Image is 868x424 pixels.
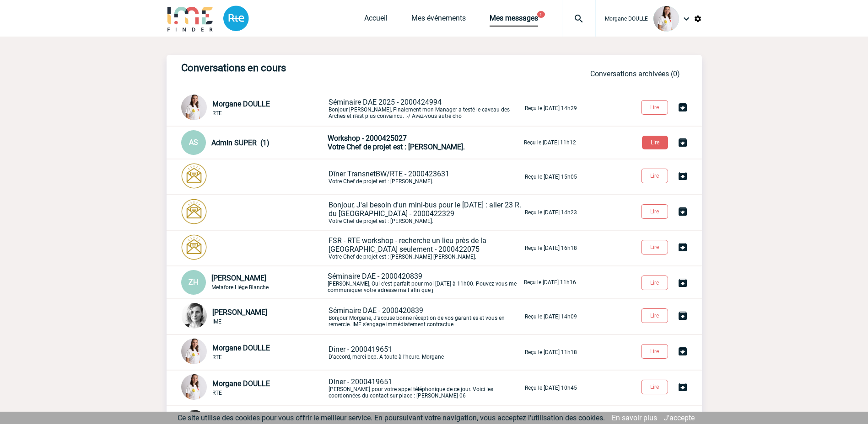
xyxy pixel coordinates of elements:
span: Morgane DOULLE [605,16,648,22]
img: photonotifcontact.png [181,234,207,260]
a: Mes événements [411,14,466,26]
a: Lire [634,102,677,111]
img: IME-Finder [167,5,214,32]
div: Conversation privée : Client - Agence [181,303,327,330]
img: Archiver la conversation [677,206,688,217]
div: Conversation privée : Client - Agence [181,163,327,191]
span: Séminaire DAE - 2000420839 [328,272,422,281]
p: Reçu le [DATE] 14h09 [525,313,577,320]
button: 1 [537,11,545,18]
p: Votre Chef de projet est : [PERSON_NAME]. [329,201,523,224]
p: Bonjour [PERSON_NAME], Finalement mon Manager a testé le caveau des Arches et n'est plus convainc... [329,98,523,119]
a: Conversations archivées (0) [590,69,680,78]
span: Diner - 2000419651 [329,345,392,354]
a: Dîner TransnetBW/RTE - 2000423631Votre Chef de projet est : [PERSON_NAME]. Reçu le [DATE] 15h05 [181,172,577,180]
span: Morgane DOULLE [212,344,270,352]
p: [PERSON_NAME], Oui c'est parfait pour moi [DATE] à 11h00. Pouvez-vous me communiquer votre adress... [328,272,522,293]
span: RTE [212,354,222,360]
a: J'accepte [664,413,695,422]
span: [PERSON_NAME] [211,274,266,282]
button: Lire [641,344,668,359]
button: Lire [641,276,668,290]
img: Archiver la conversation [677,382,688,392]
p: Reçu le [DATE] 11h18 [525,349,577,355]
span: Admin SUPER (1) [211,138,270,147]
img: photonotifcontact.png [181,199,207,224]
a: Lire [634,311,677,319]
button: Lire [641,308,668,323]
div: Conversation privée : Client - Agence [181,199,327,226]
a: Lire [634,171,677,180]
span: Ce site utilise des cookies pour vous offrir le meilleur service. En poursuivant votre navigation... [178,413,605,422]
h3: Conversations en cours [181,62,456,74]
span: [PERSON_NAME] [212,308,267,317]
img: Archiver la conversation [677,346,688,357]
p: Reçu le [DATE] 15h05 [525,174,577,180]
span: Workshop - 2000425027 [328,134,407,143]
button: Lire [642,136,668,149]
a: Morgane DOULLE RTE Séminaire DAE 2025 - 2000424994Bonjour [PERSON_NAME], Finalement mon Manager a... [181,103,577,112]
div: Conversation commune : Client - Fournisseur - Agence [181,339,327,366]
p: Reçu le [DATE] 11h16 [524,279,576,286]
img: Archiver la conversation [677,277,688,288]
p: Votre Chef de projet est : [PERSON_NAME] [PERSON_NAME]. [329,236,523,260]
img: Archiver la conversation [677,102,688,113]
img: 103019-1.png [181,303,207,329]
img: Archiver la conversation [677,170,688,181]
p: Bonjour Morgane, J'accuse bonne réception de vos garanties et vous en remercie. IME s'engage immé... [329,306,523,328]
a: En savoir plus [612,413,657,422]
span: RTE [212,110,222,117]
div: Conversation privée : Client - Agence [181,130,326,155]
span: Bonjour, J'ai besoin d'un mini-bus pour le [DATE] : aller 23 R. du [GEOGRAPHIC_DATA] - 2000422329 [329,201,521,218]
a: Morgane DOULLE RTE Diner - 2000419651[PERSON_NAME] pour votre appel téléphonique de ce jour. Voic... [181,383,577,392]
span: ZH [189,278,198,286]
span: Morgane DOULLE [212,100,270,108]
a: Lire [634,242,677,251]
button: Lire [641,240,668,254]
span: Séminaire DAE 2025 - 2000424994 [329,98,442,106]
img: 130205-0.jpg [181,339,207,364]
a: Lire [635,138,677,146]
span: FSR - RTE workshop - recherche un lieu près de la [GEOGRAPHIC_DATA] seulement - 2000422075 [329,236,486,254]
span: AS [189,138,198,147]
p: Reçu le [DATE] 16h18 [525,245,577,251]
div: Conversation commune : Client - Fournisseur - Agence [181,374,327,402]
a: Lire [634,346,677,355]
a: ZH [PERSON_NAME] Metafore Liège Blanche Séminaire DAE - 2000420839[PERSON_NAME], Oui c'est parfai... [181,277,576,286]
div: Conversation commune : Client - Fournisseur - Agence [181,270,326,295]
span: IME [212,318,221,325]
img: Archiver la conversation [677,242,688,253]
button: Lire [641,169,668,183]
p: Reçu le [DATE] 14h23 [525,209,577,216]
a: Mes messages [490,14,538,26]
p: Votre Chef de projet est : [PERSON_NAME]. [329,170,523,185]
span: Morgane DOULLE [212,379,270,388]
p: Reçu le [DATE] 10h45 [525,385,577,391]
img: Archiver la conversation [677,310,688,321]
span: Metafore Liège Blanche [211,284,269,291]
span: Dîner TransnetBW/RTE - 2000423631 [329,170,449,178]
div: Conversation privée : Client - Agence [181,234,327,262]
a: Lire [634,382,677,391]
span: Séminaire DAE - 2000420839 [329,306,423,315]
img: Archiver la conversation [677,137,688,148]
a: AS Admin SUPER (1) Workshop - 2000425027Votre Chef de projet est : [PERSON_NAME]. Reçu le [DATE] ... [181,138,576,146]
span: RTE [212,390,222,396]
a: FSR - RTE workshop - recherche un lieu près de la [GEOGRAPHIC_DATA] seulement - 2000422075Votre C... [181,243,577,252]
button: Lire [641,100,668,115]
a: [PERSON_NAME] IME Séminaire DAE - 2000420839Bonjour Morgane, J'accuse bonne réception de vos gara... [181,312,577,320]
div: Conversation privée : Client - Agence [181,95,327,122]
p: Reçu le [DATE] 11h12 [524,139,576,146]
a: Lire [634,278,677,286]
a: Lire [634,207,677,215]
a: Morgane DOULLE RTE Diner - 2000419651D'accord, merci bcp. A toute à l'heure. Morgane Reçu le [DAT... [181,347,577,356]
button: Lire [641,204,668,219]
a: Bonjour, J'ai besoin d'un mini-bus pour le [DATE] : aller 23 R. du [GEOGRAPHIC_DATA] - 2000422329... [181,207,577,216]
p: [PERSON_NAME] pour votre appel téléphonique de ce jour. Voici les coordonnées du contact sur plac... [329,377,523,399]
p: Reçu le [DATE] 14h29 [525,105,577,111]
span: Diner - 2000419651 [329,377,392,386]
button: Lire [641,380,668,394]
img: 130205-0.jpg [181,95,207,120]
img: 130205-0.jpg [653,6,679,32]
img: photonotifcontact.png [181,163,207,189]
